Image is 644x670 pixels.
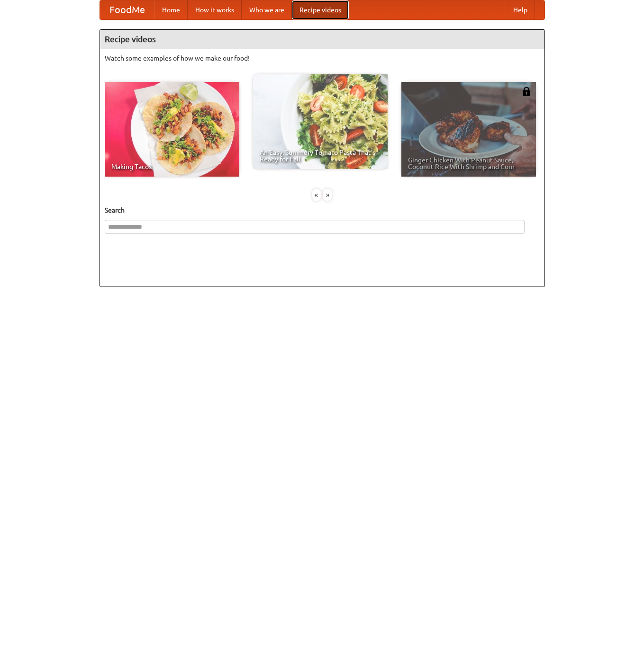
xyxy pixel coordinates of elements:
div: « [312,189,321,201]
a: FoodMe [100,0,154,19]
a: Recipe videos [292,0,349,19]
h5: Search [105,205,540,215]
a: Home [154,0,188,19]
a: Who we are [242,0,292,19]
span: Making Tacos [111,163,233,170]
a: Making Tacos [105,82,239,177]
a: An Easy, Summery Tomato Pasta That's Ready for Fall [253,74,388,169]
p: Watch some examples of how we make our food! [105,54,540,63]
div: » [323,189,332,201]
span: An Easy, Summery Tomato Pasta That's Ready for Fall [260,149,381,162]
a: Help [506,0,535,19]
img: 483408.png [522,87,531,96]
a: How it works [188,0,242,19]
h4: Recipe videos [100,30,544,49]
